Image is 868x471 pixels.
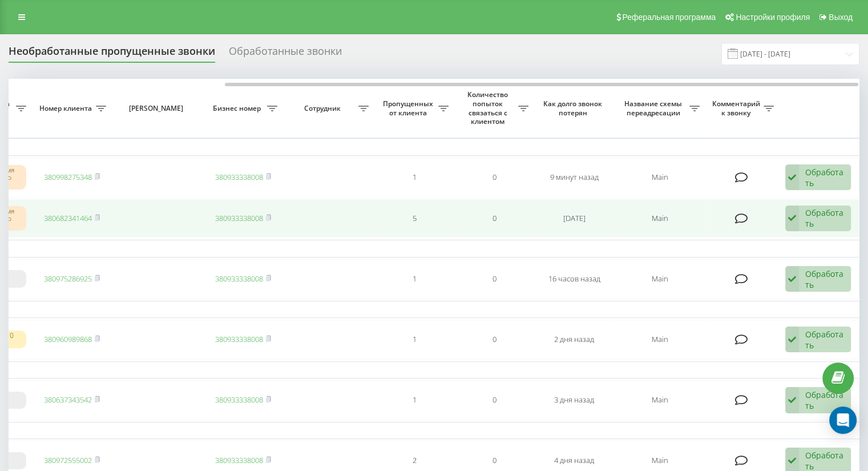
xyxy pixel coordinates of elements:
[454,199,534,238] td: 0
[374,199,454,238] td: 5
[829,406,857,434] div: Open Intercom Messenger
[9,45,215,63] div: Необработанные пропущенные звонки
[534,260,614,299] td: 16 часов назад
[209,104,267,113] span: Бизнес номер
[805,268,845,290] div: Обработать
[454,381,534,420] td: 0
[374,158,454,197] td: 1
[736,13,810,22] span: Настройки профиля
[44,455,92,465] a: 380972555002
[829,13,853,22] span: Выход
[215,394,263,405] a: 380933338008
[229,45,342,63] div: Обработанные звонки
[289,104,358,113] span: Сотрудник
[44,172,92,182] a: 380998275348
[374,260,454,299] td: 1
[380,99,438,117] span: Пропущенных от клиента
[614,260,705,299] td: Main
[534,320,614,359] td: 2 дня назад
[534,158,614,197] td: 9 минут назад
[44,334,92,344] a: 380960989868
[543,99,605,117] span: Как долго звонок потерян
[215,213,263,223] a: 380933338008
[805,207,845,229] div: Обработать
[614,199,705,238] td: Main
[614,320,705,359] td: Main
[620,99,689,117] span: Название схемы переадресации
[454,260,534,299] td: 0
[215,273,263,284] a: 380933338008
[534,381,614,420] td: 3 дня назад
[215,334,263,344] a: 380933338008
[460,90,518,126] span: Количество попыток связаться с клиентом
[374,320,454,359] td: 1
[44,273,92,284] a: 380975286925
[44,394,92,405] a: 380637343542
[614,381,705,420] td: Main
[38,104,96,113] span: Номер клиента
[215,455,263,465] a: 380933338008
[374,381,454,420] td: 1
[454,320,534,359] td: 0
[805,389,845,411] div: Обработать
[122,104,193,113] span: [PERSON_NAME]
[614,158,705,197] td: Main
[44,213,92,223] a: 380682341464
[454,158,534,197] td: 0
[805,167,845,188] div: Обработать
[215,172,263,182] a: 380933338008
[711,99,764,117] span: Комментарий к звонку
[534,199,614,238] td: [DATE]
[805,329,845,351] div: Обработать
[622,13,716,22] span: Реферальная программа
